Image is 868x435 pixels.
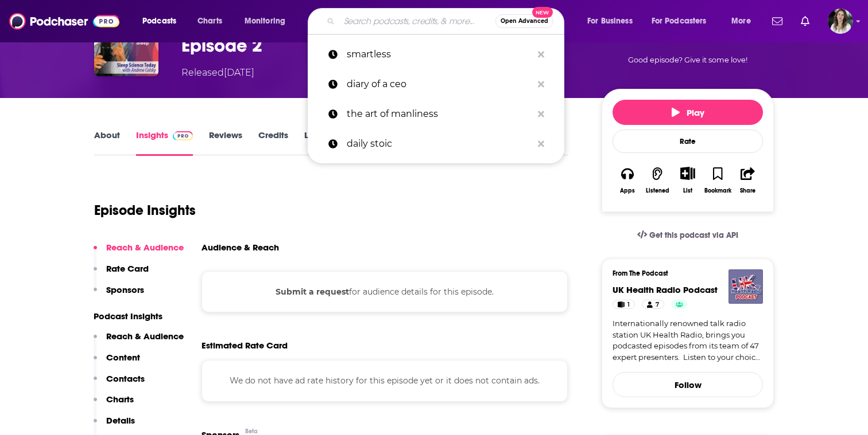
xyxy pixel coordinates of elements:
div: Share [740,187,755,194]
a: Show notifications dropdown [796,11,814,31]
span: Open Advanced [501,18,548,24]
span: Charts [197,13,222,29]
span: More [731,13,751,29]
p: Content [106,352,140,363]
button: Play [613,100,763,125]
button: open menu [723,12,765,30]
p: smartless [347,40,532,69]
img: User Profile [828,9,853,34]
span: Good episode? Give it some love! [628,56,747,64]
button: Charts [94,394,134,415]
p: Reach & Audience [106,331,184,342]
button: open menu [134,12,191,30]
div: Search podcasts, credits, & more... [319,8,575,34]
button: open menu [644,12,723,30]
span: For Business [587,13,633,29]
button: Reach & Audience [94,331,184,352]
a: daily stoic [308,129,564,159]
div: Rate [613,130,763,153]
p: Rate Card [106,263,149,274]
span: 1 [627,299,630,311]
button: Sponsors [94,284,144,305]
a: UK Health Radio Podcast [613,284,718,295]
div: Released [DATE] [181,66,254,80]
a: Show notifications dropdown [768,11,787,31]
div: Apps [620,187,635,194]
p: Reach & Audience [106,242,184,253]
a: About [94,130,120,156]
div: List [683,187,692,194]
span: Monitoring [245,13,285,29]
p: Podcast Insights [94,311,184,322]
a: Charts [190,12,229,30]
a: Credits [258,130,288,156]
a: InsightsPodchaser Pro [136,130,193,156]
button: Follow [613,372,763,397]
p: diary of a ceo [347,69,532,99]
div: Beta [245,428,258,435]
div: Bookmark [704,187,731,194]
span: Get this podcast via API [649,230,738,240]
p: daily stoic [347,129,532,159]
a: diary of a ceo [308,69,564,99]
span: For Podcasters [652,13,707,29]
p: Contacts [106,373,145,384]
button: Apps [613,159,642,201]
h3: Audience & Reach [201,242,279,253]
button: Share [733,159,763,201]
button: Submit a request [276,285,349,298]
button: Contacts [94,373,145,394]
input: Search podcasts, credits, & more... [339,12,495,30]
div: for audience details for this episode. [201,271,568,312]
div: Listened [646,187,669,194]
h3: From The Podcast [613,269,754,277]
a: Get this podcast via API [628,221,747,249]
a: smartless [308,40,564,69]
img: Podchaser - Follow, Share and Rate Podcasts [9,10,119,32]
p: the art of manliness [347,99,532,129]
p: Details [106,415,135,426]
span: Logged in as mavi [828,9,853,34]
button: Content [94,352,140,373]
span: Estimated Rate Card [201,340,288,351]
p: Charts [106,394,134,405]
button: Rate Card [94,263,149,284]
span: Podcasts [142,13,176,29]
a: 1 [613,300,635,309]
p: Sponsors [106,284,144,295]
span: Play [672,107,704,118]
button: Show More Button [676,167,699,179]
a: Internationally renowned talk radio station UK Health Radio, brings you podcasted episodes from i... [613,318,763,363]
button: Bookmark [703,159,733,201]
button: Show profile menu [828,9,853,34]
button: open menu [237,12,300,30]
a: Lists [304,130,321,156]
a: 7 [642,300,664,309]
img: Sleep Science Today with Andrew Colsky - Episode 2 [94,12,158,76]
button: open menu [579,12,647,30]
p: We do not have ad rate history for this episode yet or it does not contain ads. [216,374,553,387]
a: Reviews [209,130,242,156]
button: Listened [642,159,672,201]
h1: Episode Insights [94,202,196,219]
button: Open AdvancedNew [495,14,553,28]
span: New [532,7,553,18]
button: Reach & Audience [94,242,184,263]
img: UK Health Radio Podcast [728,269,763,304]
div: Show More ButtonList [673,159,703,201]
span: 7 [656,299,659,311]
a: the art of manliness [308,99,564,129]
img: Podchaser Pro [173,131,193,140]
